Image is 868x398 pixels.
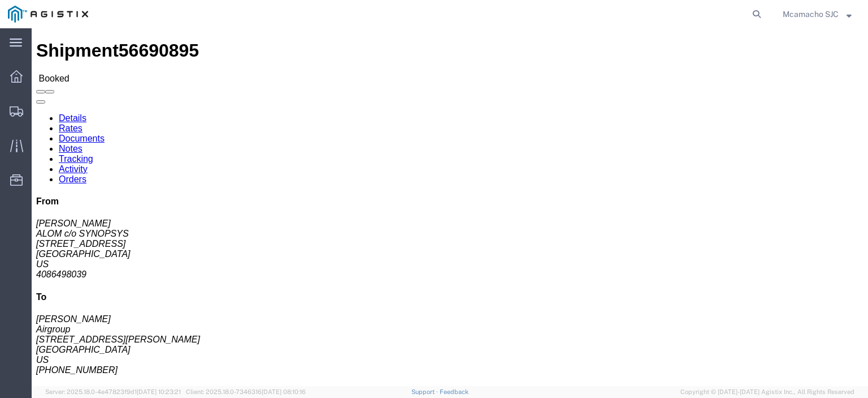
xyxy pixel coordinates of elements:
span: Copyright © [DATE]-[DATE] Agistix Inc., All Rights Reserved [680,387,854,397]
a: Support [411,388,440,395]
a: Feedback [440,388,468,395]
img: logo [8,6,88,23]
span: Mcamacho SJC [783,8,839,20]
span: [DATE] 08:10:16 [262,388,306,395]
span: Server: 2025.18.0-4e47823f9d1 [45,388,181,395]
button: Mcamacho SJC [782,7,852,21]
iframe: FS Legacy Container [32,28,868,386]
span: Client: 2025.18.0-7346316 [186,388,306,395]
span: [DATE] 10:23:21 [137,388,181,395]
